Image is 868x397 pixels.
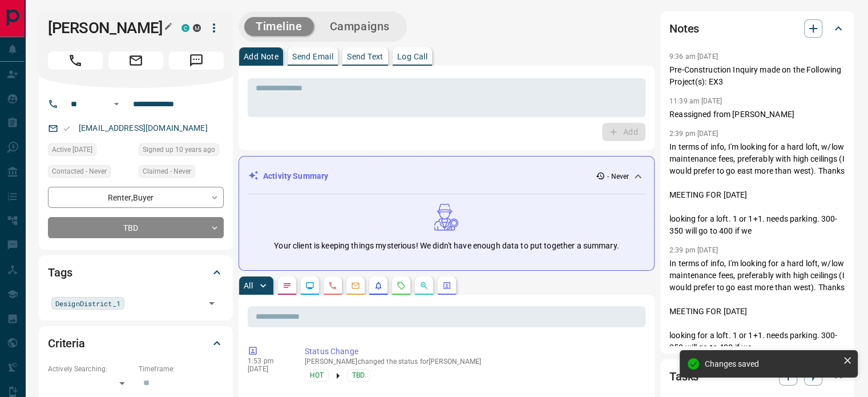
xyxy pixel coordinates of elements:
[143,144,215,155] span: Signed up 10 years ago
[55,298,120,309] span: DesignDistrict_1
[248,166,645,187] div: Activity Summary- Never
[669,19,699,38] h2: Notes
[248,357,288,365] p: 1:53 pm
[48,330,224,357] div: Criteria
[310,370,324,381] span: HOT
[607,171,629,182] p: - Never
[274,240,619,252] p: Your client is keeping things mysterious! We didn't have enough data to put together a summary.
[110,97,123,111] button: Open
[669,64,845,88] p: Pre-Construction Inquiry made on the Following Project(s): EX3
[48,187,224,208] div: Renter , Buyer
[48,19,164,37] h1: [PERSON_NAME]
[705,359,838,368] div: Changes saved
[292,53,333,61] p: Send Email
[143,166,191,177] span: Claimed - Never
[48,334,85,352] h2: Criteria
[669,363,845,390] div: Tasks
[351,281,360,290] svg: Emails
[204,295,220,311] button: Open
[305,358,641,366] p: [PERSON_NAME] changed the status for [PERSON_NAME]
[305,346,641,358] p: Status Change
[669,109,845,121] p: Reassigned from [PERSON_NAME]
[63,125,71,133] svg: Email Valid
[347,53,383,61] p: Send Text
[244,53,278,61] p: Add Note
[248,365,288,373] p: [DATE]
[79,123,208,133] a: [EMAIL_ADDRESS][DOMAIN_NAME]
[669,15,845,42] div: Notes
[263,170,328,182] p: Activity Summary
[181,24,189,32] div: condos.ca
[669,97,722,105] p: 11:39 am [DATE]
[48,217,224,238] div: TBD
[169,51,224,70] span: Message
[318,17,401,36] button: Campaigns
[193,24,201,32] div: mrloft.ca
[48,51,103,70] span: Call
[352,370,365,381] span: TBD
[108,51,163,70] span: Email
[244,17,314,36] button: Timeline
[52,166,107,177] span: Contacted - Never
[305,281,314,290] svg: Lead Browsing Activity
[397,281,406,290] svg: Requests
[282,281,292,290] svg: Notes
[669,141,845,237] p: In terms of info, I'm looking for a hard loft, w/low maintenance fees, preferably with high ceili...
[374,281,383,290] svg: Listing Alerts
[52,144,92,155] span: Active [DATE]
[669,258,845,354] p: In terms of info, I'm looking for a hard loft, w/low maintenance fees, preferably with high ceili...
[48,263,72,282] h2: Tags
[442,281,451,290] svg: Agent Actions
[419,281,429,290] svg: Opportunities
[669,53,718,61] p: 9:36 am [DATE]
[48,259,224,286] div: Tags
[244,282,253,290] p: All
[669,367,699,386] h2: Tasks
[48,143,133,159] div: Mon Jun 13 2022
[669,130,718,138] p: 2:39 pm [DATE]
[669,246,718,254] p: 2:39 pm [DATE]
[139,364,224,374] p: Timeframe:
[397,53,427,61] p: Log Call
[48,364,133,374] p: Actively Searching:
[139,143,224,159] div: Tue Feb 10 2015
[328,281,337,290] svg: Calls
